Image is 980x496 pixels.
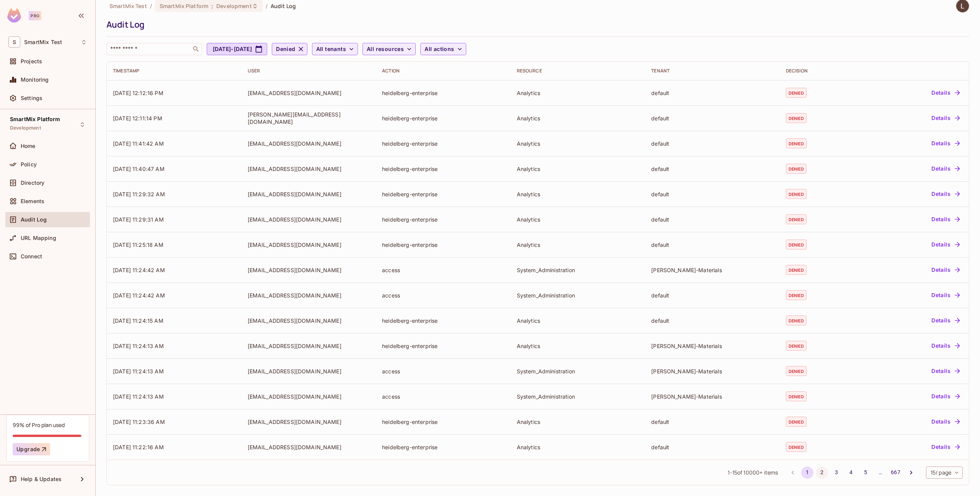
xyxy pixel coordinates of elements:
div: [EMAIL_ADDRESS][DOMAIN_NAME] [248,368,370,375]
span: Projects [21,58,42,64]
button: All resources [363,43,416,55]
span: denied [786,214,807,224]
span: Home [21,143,36,149]
span: Policy [21,161,37,168]
button: Denied [272,43,307,55]
div: default [651,216,774,223]
div: Analytics [517,241,639,248]
div: [PERSON_NAME][EMAIL_ADDRESS][DOMAIN_NAME] [248,111,370,125]
div: default [651,89,774,97]
div: default [651,165,774,172]
div: Analytics [517,165,639,172]
button: Go to page 2 [816,466,828,479]
div: heidelberg-enterprise [382,443,505,451]
div: System_Administration [517,368,639,375]
div: access [382,292,505,299]
button: Details [928,163,963,175]
span: Audit Log [21,217,47,223]
span: [DATE] 11:29:32 AM [113,191,165,197]
div: heidelberg-enterprise [382,89,505,97]
div: Analytics [517,342,639,350]
button: Details [928,112,963,124]
div: heidelberg-enterprise [382,216,505,223]
div: default [651,418,774,425]
img: SReyMgAAAABJRU5ErkJggg== [7,8,21,23]
button: Go to page 4 [845,466,857,479]
div: [EMAIL_ADDRESS][DOMAIN_NAME] [248,317,370,324]
div: [EMAIL_ADDRESS][DOMAIN_NAME] [248,191,370,198]
button: Details [928,188,963,200]
button: page 1 [801,466,813,479]
div: Analytics [517,191,639,198]
div: Analytics [517,140,639,147]
div: Resource [517,68,639,74]
button: Go to page 667 [889,466,902,479]
button: [DATE]-[DATE] [207,43,267,55]
span: denied [786,341,807,351]
div: default [651,241,774,248]
span: denied [786,265,807,275]
button: Details [928,264,963,276]
button: Details [928,238,963,251]
div: System_Administration [517,292,639,299]
button: Details [928,87,963,99]
span: denied [786,138,807,148]
div: User [248,68,370,74]
div: default [651,443,774,451]
div: System_Administration [517,393,639,400]
span: denied [786,164,807,174]
div: heidelberg-enterprise [382,165,505,172]
div: heidelberg-enterprise [382,317,505,324]
span: [DATE] 11:23:36 AM [113,419,165,425]
span: Audit Log [271,2,296,10]
div: Analytics [517,443,639,451]
div: … [874,468,886,476]
span: Connect [21,253,42,259]
span: SmartMix Platform [10,116,60,122]
div: Tenant [651,68,774,74]
span: denied [786,88,807,98]
div: Action [382,68,505,74]
button: Go to next page [905,466,917,479]
div: Timestamp [113,68,235,74]
span: denied [786,366,807,376]
li: / [150,2,152,10]
span: denied [786,290,807,300]
span: the active workspace [109,2,147,10]
div: access [382,266,505,274]
div: [EMAIL_ADDRESS][DOMAIN_NAME] [248,165,370,172]
span: denied [786,240,807,250]
div: default [651,317,774,324]
span: The full list contains 1524180 items. To access the end of the list, adjust the filters [743,469,763,476]
div: access [382,393,505,400]
div: Analytics [517,115,639,122]
button: Details [928,137,963,149]
button: Go to page 5 [859,466,872,479]
span: denied [786,189,807,199]
span: SmartMix Platform [160,2,208,10]
div: heidelberg-enterprise [382,191,505,198]
span: [DATE] 11:24:13 AM [113,368,164,374]
span: URL Mapping [21,235,56,241]
span: denied [786,417,807,427]
span: denied [786,442,807,452]
nav: pagination navigation [786,466,918,479]
div: heidelberg-enterprise [382,115,505,122]
span: Elements [21,198,44,204]
div: System_Administration [517,266,639,274]
button: Details [928,416,963,428]
li: / [266,2,268,10]
div: [EMAIL_ADDRESS][DOMAIN_NAME] [248,266,370,274]
div: [EMAIL_ADDRESS][DOMAIN_NAME] [248,89,370,97]
button: Details [928,289,963,301]
div: default [651,140,774,147]
button: Details [928,390,963,402]
span: : [211,3,214,9]
div: Decision [786,68,854,74]
div: heidelberg-enterprise [382,342,505,350]
span: All resources [367,44,404,54]
div: heidelberg-enterprise [382,241,505,248]
button: Details [928,365,963,377]
div: heidelberg-enterprise [382,140,505,147]
div: [EMAIL_ADDRESS][DOMAIN_NAME] [248,443,370,451]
